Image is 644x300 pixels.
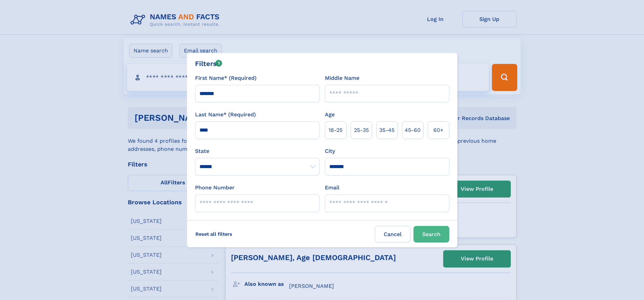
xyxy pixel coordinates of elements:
[195,59,222,69] div: Filters
[195,184,235,192] label: Phone Number
[379,126,395,134] span: 35‑45
[413,226,449,243] button: Search
[195,111,256,119] label: Last Name* (Required)
[433,126,444,134] span: 60+
[354,126,369,134] span: 25‑35
[325,74,359,82] label: Middle Name
[325,184,339,192] label: Email
[329,126,342,134] span: 18‑25
[325,147,335,155] label: City
[191,226,237,242] label: Reset all filters
[195,147,319,155] label: State
[375,226,411,243] label: Cancel
[195,74,257,82] label: First Name* (Required)
[405,126,421,134] span: 45‑60
[325,111,335,119] label: Age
